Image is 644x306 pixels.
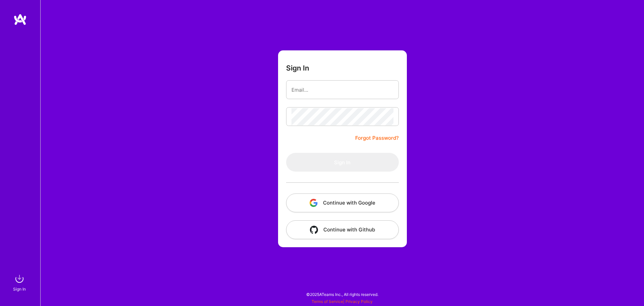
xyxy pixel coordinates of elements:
[286,193,399,212] button: Continue with Google
[13,13,27,26] img: logo
[40,286,644,303] div: © 2025 ATeams Inc., All rights reserved.
[286,153,399,172] button: Sign In
[13,272,26,286] img: sign in
[310,199,318,207] img: icon
[286,64,309,72] h3: Sign In
[312,299,343,304] a: Terms of Service
[14,272,26,293] a: sign inSign In
[345,299,373,304] a: Privacy Policy
[312,299,373,304] span: |
[286,220,399,239] button: Continue with Github
[355,134,399,142] a: Forgot Password?
[291,81,393,98] input: Email...
[310,226,318,234] img: icon
[13,286,26,293] div: Sign In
